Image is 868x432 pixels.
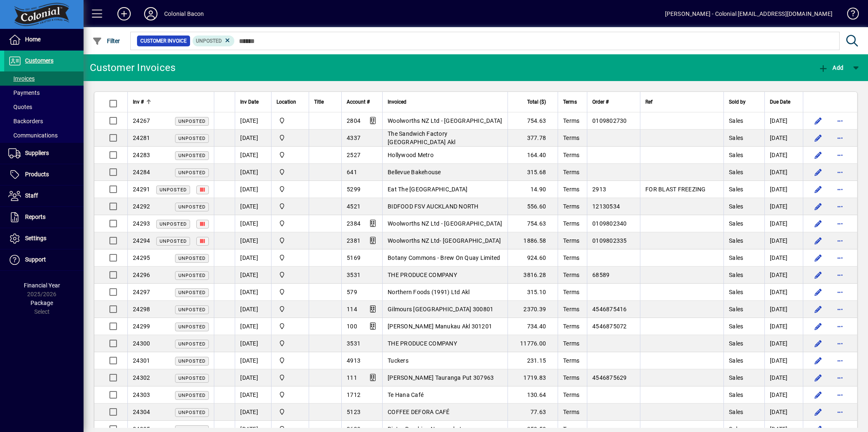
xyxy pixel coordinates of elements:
[563,374,579,381] span: Terms
[133,220,150,227] span: 24293
[90,61,175,74] div: Customer Invoices
[133,254,150,261] span: 24295
[25,256,46,263] span: Support
[592,186,606,193] span: 2913
[178,170,206,175] span: Unposted
[277,356,304,365] span: Provida
[277,202,304,211] span: Provida
[235,267,271,284] td: [DATE]
[277,168,304,177] span: Provida
[4,186,84,206] a: Staff
[178,290,206,295] span: Unposted
[645,97,718,107] div: Ref
[388,391,424,398] span: Te Hana Café
[812,114,825,127] button: Edit
[388,374,494,381] span: [PERSON_NAME] Tauranga Put 307963
[388,289,470,295] span: Northern Foods (1991) Ltd Akl
[4,164,84,185] a: Products
[812,165,825,179] button: Edit
[347,374,357,381] span: 111
[160,221,187,227] span: Unposted
[347,97,370,107] span: Account #
[833,268,847,282] button: More options
[764,369,803,386] td: [DATE]
[235,386,271,404] td: [DATE]
[235,130,271,147] td: [DATE]
[812,268,825,282] button: Edit
[508,198,558,215] td: 556.60
[4,71,84,86] a: Invoices
[729,117,743,124] span: Sales
[235,181,271,198] td: [DATE]
[764,318,803,335] td: [DATE]
[178,119,206,124] span: Unposted
[729,203,743,210] span: Sales
[347,169,357,175] span: 641
[818,64,843,71] span: Add
[833,114,847,127] button: More options
[841,2,858,29] a: Knowledge Base
[833,234,847,247] button: More options
[8,75,35,82] span: Invoices
[235,112,271,130] td: [DATE]
[235,198,271,215] td: [DATE]
[4,100,84,114] a: Quotes
[388,272,457,278] span: THE PRODUCE COMPANY
[812,337,825,350] button: Edit
[347,237,360,244] span: 2381
[277,253,304,262] span: Provida
[764,335,803,352] td: [DATE]
[388,203,479,210] span: BIDFOOD FSV AUCKLAND NORTH
[645,186,706,193] span: FOR BLAST FREEZING
[235,249,271,267] td: [DATE]
[164,7,204,20] div: Colonial Bacon
[816,60,845,75] button: Add
[592,220,627,227] span: 0109802340
[388,220,502,227] span: Woolworths NZ Ltd - [GEOGRAPHIC_DATA]
[235,352,271,369] td: [DATE]
[388,340,457,347] span: THE PRODUCE COMPANY
[729,289,743,295] span: Sales
[563,391,579,398] span: Terms
[812,200,825,213] button: Edit
[133,237,150,244] span: 24294
[388,186,467,193] span: Eat The [GEOGRAPHIC_DATA]
[347,152,360,158] span: 2527
[508,335,558,352] td: 11776.00
[812,285,825,299] button: Edit
[833,320,847,333] button: More options
[8,118,43,125] span: Backorders
[347,117,360,124] span: 2804
[508,284,558,301] td: 315.10
[133,169,150,175] span: 24284
[388,254,500,261] span: Botany Commons - Brew On Quay Limited
[508,112,558,130] td: 754.63
[111,6,137,21] button: Add
[563,97,577,107] span: Terms
[729,272,743,278] span: Sales
[240,97,259,107] span: Inv Date
[133,374,150,381] span: 24302
[563,186,579,193] span: Terms
[388,323,492,330] span: [PERSON_NAME] Manukau Akl 301201
[347,220,360,227] span: 2384
[764,404,803,421] td: [DATE]
[729,135,743,141] span: Sales
[508,267,558,284] td: 3816.28
[160,187,187,193] span: Unposted
[25,150,49,156] span: Suppliers
[764,249,803,267] td: [DATE]
[508,130,558,147] td: 377.78
[133,203,150,210] span: 24292
[508,164,558,181] td: 315.68
[729,340,743,347] span: Sales
[277,185,304,194] span: Colonial Bacon
[563,323,579,330] span: Terms
[137,6,164,21] button: Profile
[729,237,743,244] span: Sales
[388,97,503,107] div: Invoiced
[833,354,847,367] button: More options
[347,254,360,261] span: 5169
[4,114,84,128] a: Backorders
[347,203,360,210] span: 4521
